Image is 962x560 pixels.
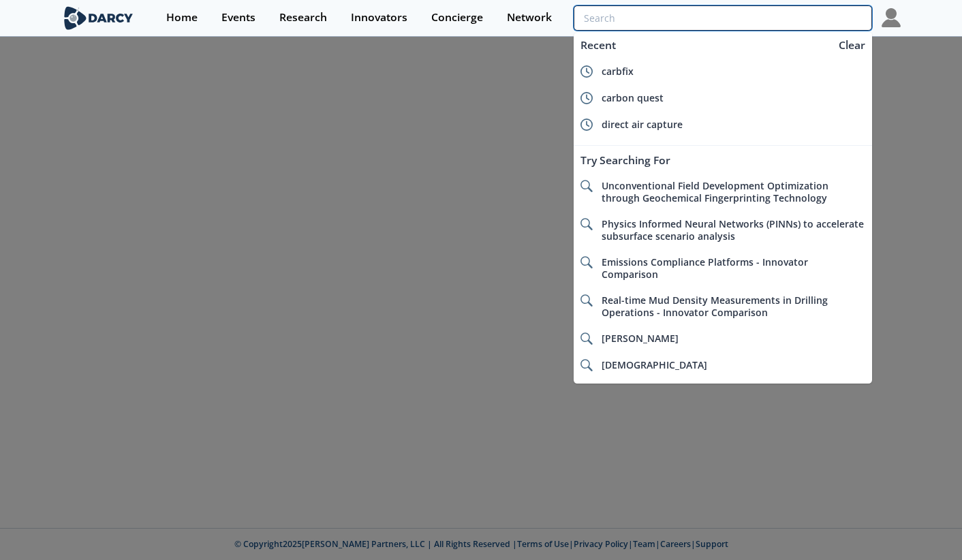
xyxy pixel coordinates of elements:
div: Clear [834,37,870,53]
img: icon [580,256,593,268]
span: carbfix [602,65,634,78]
div: Events [221,12,255,23]
span: [DEMOGRAPHIC_DATA] [602,358,707,371]
img: icon [580,332,593,345]
img: icon [580,119,593,131]
span: Real-time Mud Density Measurements in Drilling Operations - Innovator Comparison [602,294,828,319]
div: Research [279,12,327,23]
img: icon [580,294,593,307]
div: Try Searching For [574,148,872,173]
span: Physics Informed Neural Networks (PINNs) to accelerate subsurface scenario analysis [602,217,864,243]
img: icon [580,180,593,192]
img: logo-wide.svg [61,6,136,30]
span: Emissions Compliance Platforms - Innovator Comparison [602,255,808,281]
input: Advanced Search [574,5,872,31]
div: Innovators [351,12,407,23]
img: icon [580,65,593,78]
img: icon [580,218,593,230]
span: direct air capture [602,118,683,131]
span: carbon quest [602,91,664,104]
span: [PERSON_NAME] [602,332,679,345]
img: icon [580,92,593,104]
div: Network [507,12,552,23]
div: Home [166,12,198,23]
img: icon [580,359,593,371]
div: Recent [574,33,831,58]
span: Unconventional Field Development Optimization through Geochemical Fingerprinting Technology [602,179,828,204]
img: Profile [882,8,901,27]
div: Concierge [431,12,483,23]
